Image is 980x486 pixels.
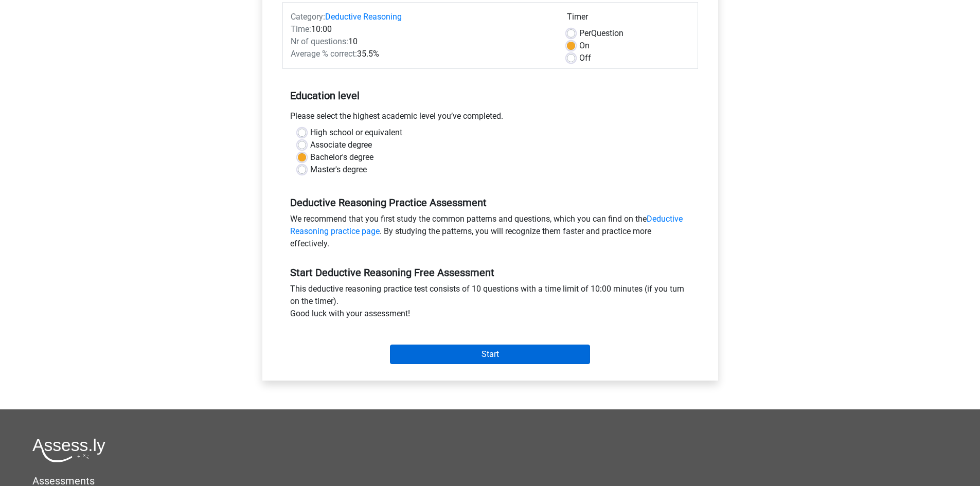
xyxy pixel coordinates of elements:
[283,48,559,60] div: 35.5%
[310,127,402,139] label: High school or equivalent
[390,345,590,364] input: Start
[291,12,325,22] span: Category:
[291,37,348,46] span: Nr of questions:
[32,438,105,462] img: Assessly logo
[290,85,690,106] h5: Education level
[283,35,559,48] div: 10
[579,27,623,40] label: Question
[290,266,690,279] h5: Start Deductive Reasoning Free Assessment
[310,164,367,176] label: Master's degree
[579,52,591,64] label: Off
[290,196,690,209] h5: Deductive Reasoning Practice Assessment
[579,28,591,38] span: Per
[291,24,311,34] span: Time:
[282,283,698,324] div: This deductive reasoning practice test consists of 10 questions with a time limit of 10:00 minute...
[282,213,698,254] div: We recommend that you first study the common patterns and questions, which you can find on the . ...
[282,110,698,127] div: Please select the highest academic level you’ve completed.
[567,11,690,27] div: Timer
[283,23,559,35] div: 10:00
[310,139,372,151] label: Associate degree
[579,40,590,52] label: On
[310,151,373,164] label: Bachelor's degree
[291,49,357,59] span: Average % correct:
[325,12,402,22] a: Deductive Reasoning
